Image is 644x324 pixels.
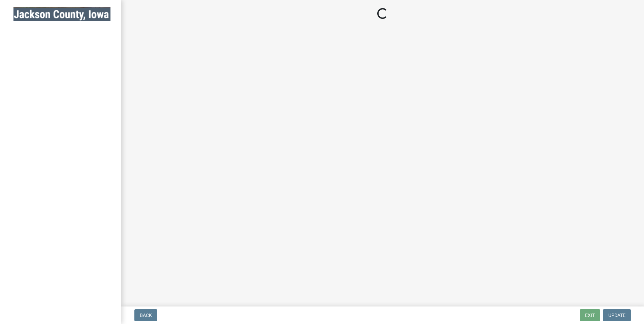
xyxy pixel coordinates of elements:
span: Update [608,313,625,318]
button: Exit [580,309,600,321]
img: Jackson County, Iowa [13,7,110,21]
button: Back [134,309,157,321]
button: Update [603,309,631,321]
span: Back [140,313,152,318]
